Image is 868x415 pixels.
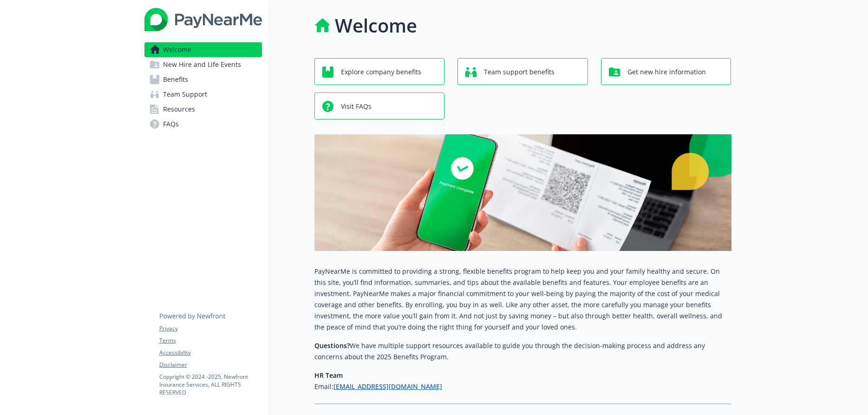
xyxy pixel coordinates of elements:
button: Visit FAQs [314,92,445,119]
a: [EMAIL_ADDRESS][DOMAIN_NAME] [333,382,442,391]
a: Privacy [159,324,261,333]
p: We have multiple support resources available to guide you through the decision-making process and... [314,340,731,362]
button: Explore company benefits [314,58,445,85]
img: overview page banner [314,134,731,251]
a: Benefits [144,72,262,87]
span: Welcome [163,42,191,57]
strong: Questions? [314,341,350,350]
a: Resources [144,102,262,117]
h1: Welcome [335,12,417,40]
span: Get new hire information [627,63,706,81]
span: Team Support [163,87,207,102]
span: Visit FAQs [341,98,372,115]
a: FAQs [144,117,262,132]
a: Welcome [144,42,262,57]
a: New Hire and Life Events [144,57,262,72]
button: Team support benefits [457,58,588,85]
span: FAQs [163,117,179,132]
span: Team support benefits [484,63,555,81]
strong: HR Team [314,371,343,380]
a: Disclaimer [159,361,261,369]
p: Copyright © 2024 - 2025 , Newfront Insurance Services, ALL RIGHTS RESERVED [159,373,261,396]
button: Get new hire information [601,58,731,85]
p: PayNearMe is committed to providing a strong, flexible benefits program to help keep you and your... [314,266,731,333]
span: Benefits [163,72,188,87]
h6: Email: [314,381,731,392]
a: Terms [159,336,261,345]
a: Team Support [144,87,262,102]
span: New Hire and Life Events [163,57,241,72]
span: Explore company benefits [341,63,421,81]
a: Accessibility [159,349,261,357]
span: Resources [163,102,195,117]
